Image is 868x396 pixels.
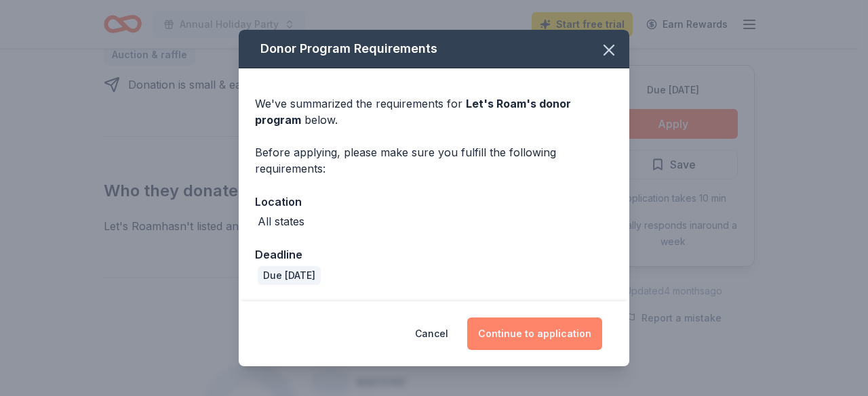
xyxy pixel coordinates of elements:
div: Due [DATE] [258,266,321,285]
div: Location [255,193,613,211]
button: Continue to application [467,317,602,350]
div: Before applying, please make sure you fulfill the following requirements: [255,144,613,177]
div: Donor Program Requirements [239,30,629,68]
div: Deadline [255,246,613,263]
div: All states [258,213,304,229]
div: We've summarized the requirements for below. [255,95,613,128]
button: Cancel [415,317,448,350]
